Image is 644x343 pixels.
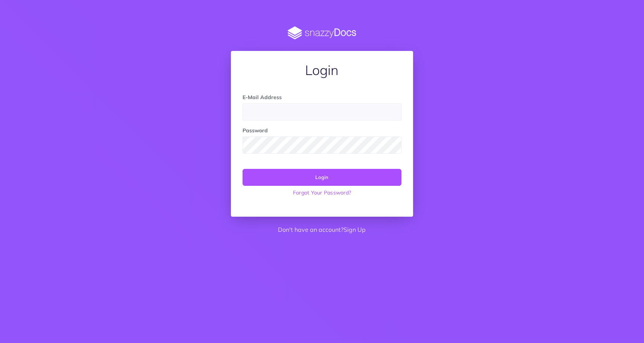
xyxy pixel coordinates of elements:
button: Login [243,169,401,185]
p: Don't have an account? [231,225,413,235]
a: Forgot Your Password? [243,186,401,199]
a: Sign Up [343,226,366,233]
h1: Login [243,63,401,78]
img: SnazzyDocs Logo [231,26,413,40]
label: E-Mail Address [243,93,282,101]
label: Password [243,126,268,135]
